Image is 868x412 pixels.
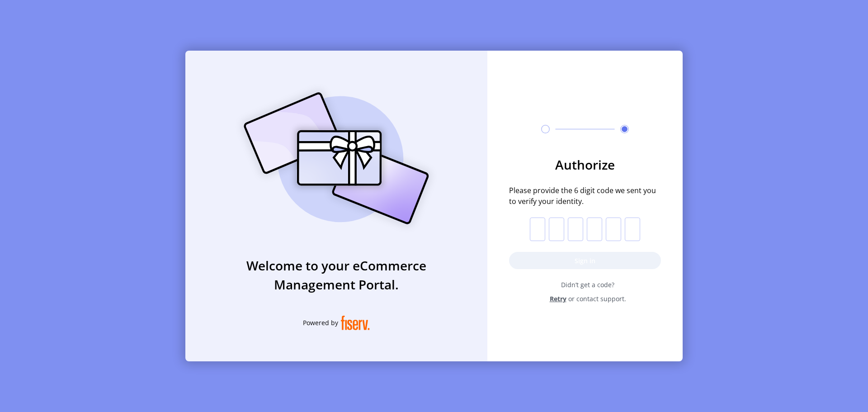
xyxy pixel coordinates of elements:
[303,318,338,327] span: Powered by
[185,256,487,294] h3: Welcome to your eCommerce Management Portal.
[514,280,661,289] span: Didn’t get a code?
[550,294,566,303] span: Retry
[568,294,626,303] span: or contact support.
[509,185,661,207] span: Please provide the 6 digit code we sent you to verify your identity.
[509,155,661,174] h3: Authorize
[230,82,443,234] img: card_Illustration.svg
